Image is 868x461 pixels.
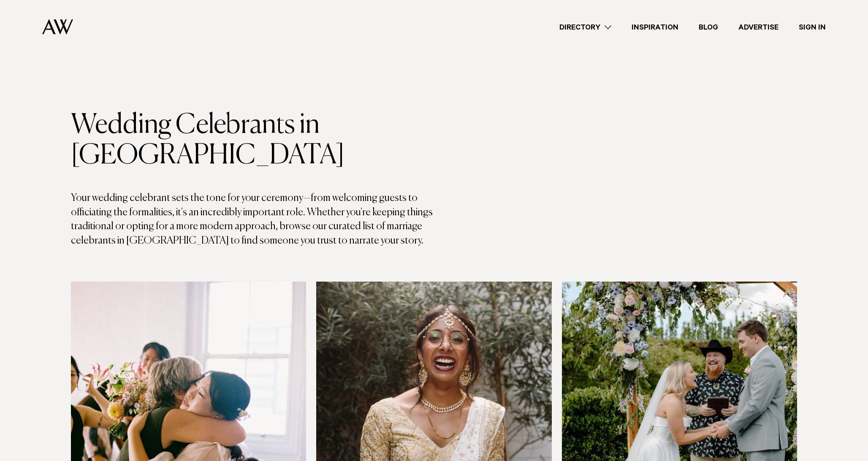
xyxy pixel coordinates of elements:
h1: Wedding Celebrants in [GEOGRAPHIC_DATA] [71,110,434,171]
a: Inspiration [621,22,689,33]
img: Auckland Weddings Logo [42,19,73,35]
a: Directory [549,22,621,33]
a: Advertise [728,22,789,33]
a: Blog [689,22,728,33]
p: Your wedding celebrant sets the tone for your ceremony—from welcoming guests to officiating the f... [71,191,434,248]
a: Sign In [789,22,836,33]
